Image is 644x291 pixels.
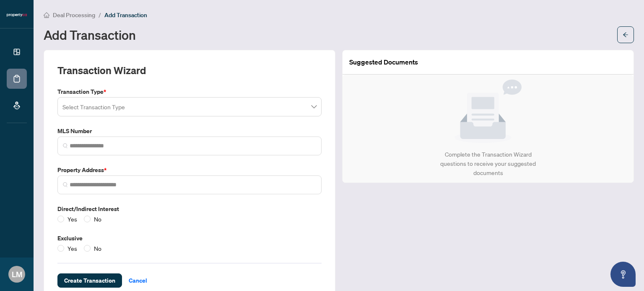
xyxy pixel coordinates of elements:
span: Yes [64,244,80,253]
span: home [44,12,49,18]
span: Yes [64,214,80,224]
div: Complete the Transaction Wizard questions to receive your suggested documents [431,150,545,178]
button: Open asap [610,262,636,287]
label: Property Address [57,165,322,175]
label: Exclusive [57,234,322,243]
span: Deal Processing [53,11,95,19]
span: LM [12,268,22,280]
h1: Add Transaction [44,28,136,41]
h2: Transaction Wizard [57,64,146,77]
span: No [91,244,105,253]
span: Cancel [129,274,147,287]
img: logo [7,13,27,18]
span: arrow-left [623,32,628,38]
button: Create Transaction [57,273,122,288]
img: search_icon [63,143,68,148]
article: Suggested Documents [349,57,418,67]
img: Null State Icon [454,80,522,143]
span: Create Transaction [64,274,115,287]
label: MLS Number [57,126,322,136]
span: No [91,214,105,224]
label: Direct/Indirect Interest [57,204,322,214]
span: Add Transaction [104,11,147,19]
button: Cancel [122,273,154,288]
img: search_icon [63,182,68,187]
label: Transaction Type [57,87,322,96]
li: / [99,10,101,20]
